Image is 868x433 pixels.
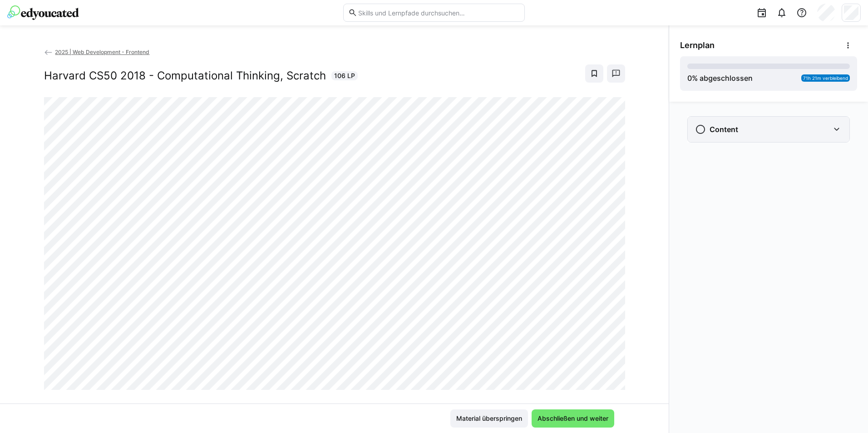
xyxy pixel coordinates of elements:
span: 2025 | Web Development - Frontend [55,49,149,55]
div: % abgeschlossen [687,73,753,84]
span: 0 [687,74,692,83]
span: 106 LP [334,71,355,80]
h3: Content [710,125,738,134]
span: 71h 21m verbleibend [803,75,848,81]
span: Abschließen und weiter [536,414,610,423]
h2: Harvard CS50 2018 - Computational Thinking, Scratch [44,69,326,83]
span: Material überspringen [455,414,523,423]
button: Abschließen und weiter [532,409,614,428]
input: Skills und Lernpfade durchsuchen… [357,9,520,17]
span: Lernplan [680,40,715,50]
a: 2025 | Web Development - Frontend [44,49,150,55]
button: Material überspringen [450,409,528,428]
